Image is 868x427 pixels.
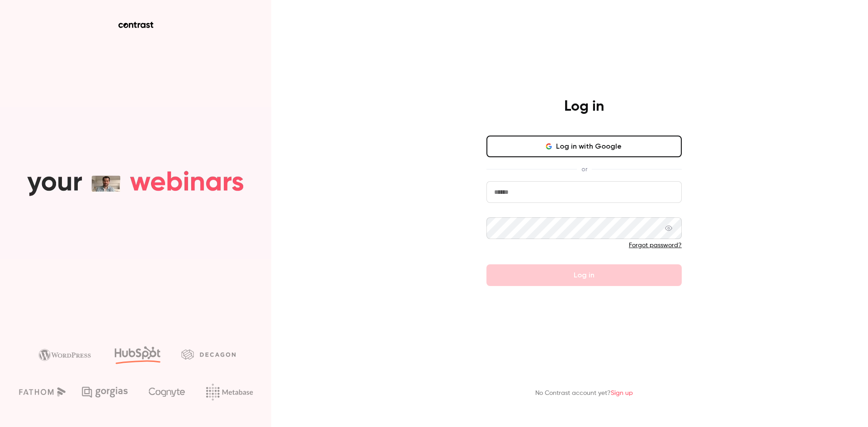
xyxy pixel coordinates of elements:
[629,242,682,249] a: Forgot password?
[535,389,633,398] p: No Contrast account yet?
[486,136,682,157] button: Log in with Google
[577,164,592,174] span: or
[564,98,604,116] h4: Log in
[181,349,236,359] img: decagon
[611,390,633,396] a: Sign up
